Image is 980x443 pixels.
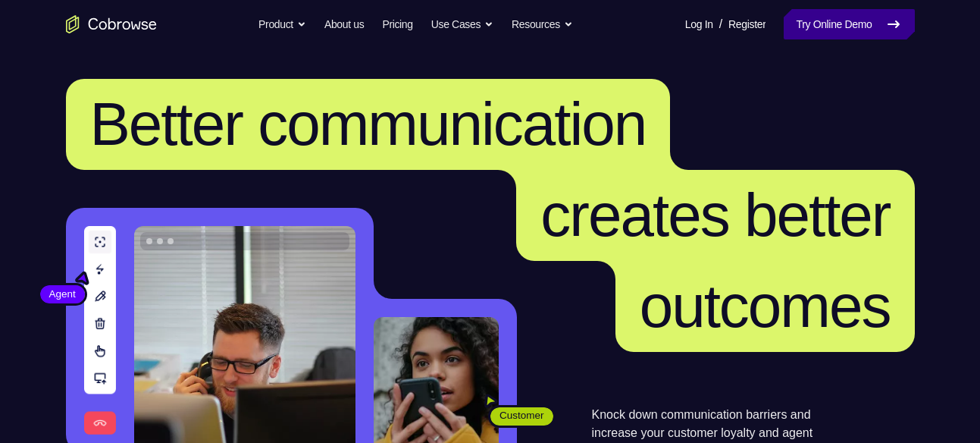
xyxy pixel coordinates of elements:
span: outcomes [640,272,891,340]
span: Better communication [90,90,647,158]
span: creates better [540,181,890,249]
span: / [719,15,722,33]
a: About us [324,9,364,39]
button: Use Cases [431,9,493,39]
a: Log In [685,9,713,39]
a: Pricing [382,9,412,39]
a: Go to the home page [66,15,157,33]
button: Product [258,9,306,39]
button: Resources [512,9,573,39]
a: Try Online Demo [784,9,914,39]
a: Register [728,9,766,39]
